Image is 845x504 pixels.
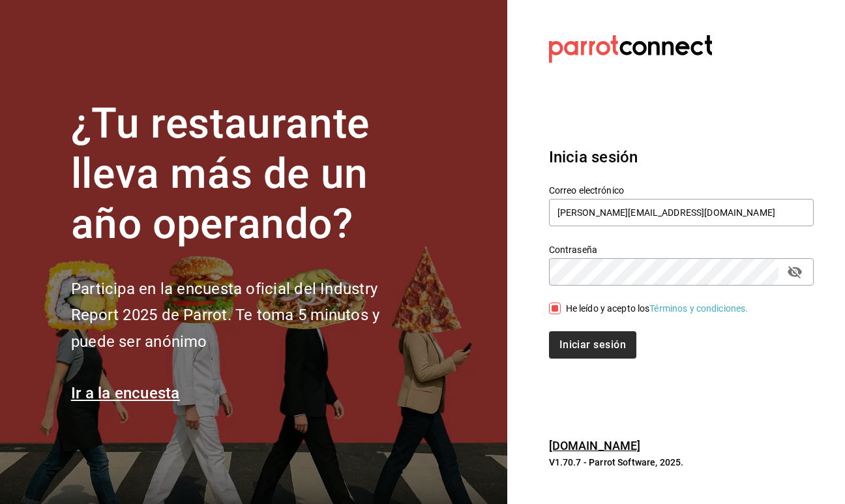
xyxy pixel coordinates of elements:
a: Ir a la encuesta [71,384,180,402]
a: [DOMAIN_NAME] [549,439,641,452]
p: V1.70.7 - Parrot Software, 2025. [549,456,814,469]
h1: ¿Tu restaurante lleva más de un año operando? [71,99,423,249]
button: passwordField [784,261,806,283]
h2: Participa en la encuesta oficial del Industry Report 2025 de Parrot. Te toma 5 minutos y puede se... [71,276,423,355]
label: Correo electrónico [549,186,814,195]
label: Contraseña [549,245,814,254]
a: Términos y condiciones. [649,303,748,314]
button: Iniciar sesión [549,331,636,359]
input: Ingresa tu correo electrónico [549,199,814,226]
h3: Inicia sesión [549,145,814,169]
div: He leído y acepto los [566,302,749,316]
